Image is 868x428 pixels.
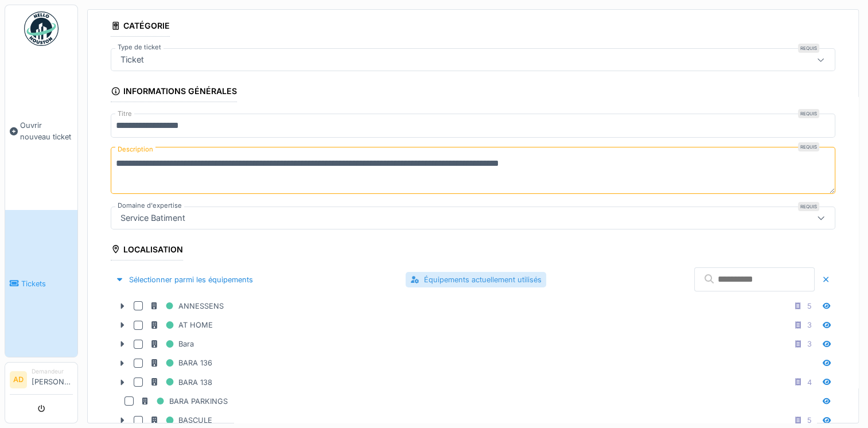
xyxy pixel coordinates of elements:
div: Équipements actuellement utilisés [406,272,546,287]
div: Bara [150,337,194,351]
div: Requis [798,109,819,118]
label: Type de ticket [115,42,164,52]
label: Titre [115,109,134,119]
li: [PERSON_NAME] [32,367,73,392]
a: AD Demandeur[PERSON_NAME] [10,367,73,395]
div: 5 [807,301,812,312]
div: Localisation [111,241,183,260]
div: AT HOME [150,318,213,332]
div: ANNESSENS [150,299,224,313]
div: 3 [807,338,812,349]
div: BARA PARKINGS [141,394,228,408]
span: Tickets [21,278,73,289]
span: Ouvrir nouveau ticket [20,120,73,142]
img: Badge_color-CXgf-gQk.svg [24,11,59,46]
a: Ouvrir nouveau ticket [5,52,77,210]
div: Service Batiment [116,212,190,224]
div: 4 [807,377,812,388]
div: 3 [807,320,812,330]
div: Requis [798,142,819,151]
div: Requis [798,202,819,211]
div: BARA 138 [150,375,212,390]
label: Domaine d'expertise [115,201,184,211]
div: Catégorie [111,17,170,37]
div: BASCULE [150,413,212,427]
div: Ticket [116,53,149,66]
a: Tickets [5,210,77,357]
label: Description [115,142,155,157]
div: 5 [807,415,812,426]
div: Requis [798,44,819,53]
div: Demandeur [32,367,73,376]
div: Sélectionner parmi les équipements [111,272,258,287]
li: AD [10,371,27,388]
div: BARA 136 [150,356,212,370]
div: Informations générales [111,83,237,102]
